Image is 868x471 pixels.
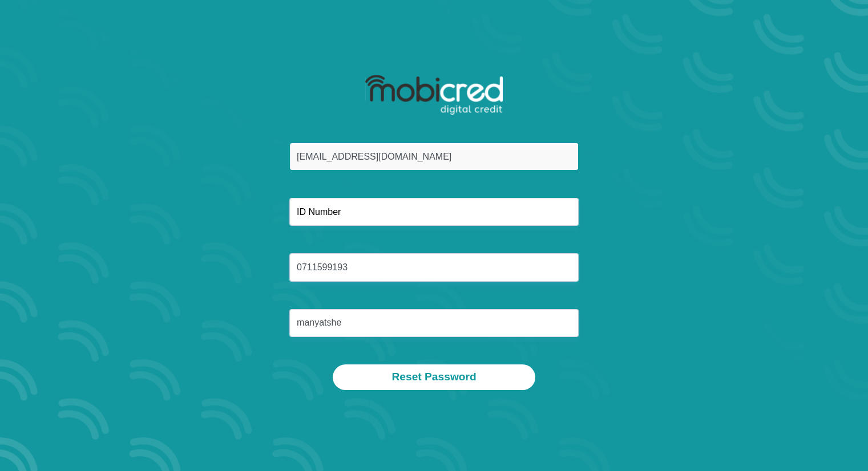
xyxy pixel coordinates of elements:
[289,198,579,226] input: ID Number
[289,143,579,170] input: Email
[365,75,503,115] img: mobicred logo
[333,364,535,390] button: Reset Password
[289,309,579,337] input: Surname
[289,253,579,281] input: Cellphone Number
